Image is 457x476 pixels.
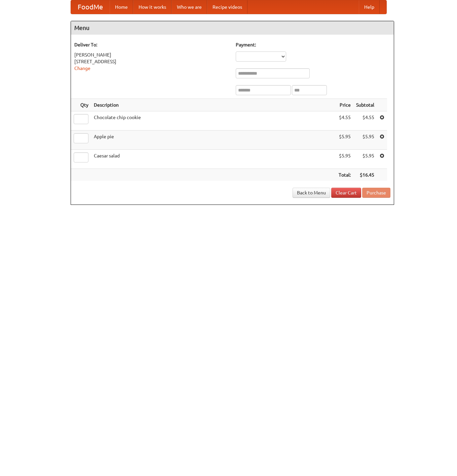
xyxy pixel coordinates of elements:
[71,21,394,35] h4: Menu
[91,150,336,169] td: Caesar salad
[236,41,390,48] h5: Payment:
[331,188,361,198] a: Clear Cart
[71,0,110,14] a: FoodMe
[336,111,353,131] td: $4.55
[362,188,390,198] button: Purchase
[353,99,377,111] th: Subtotal
[353,131,377,150] td: $5.95
[353,169,377,181] th: $16.45
[172,0,207,14] a: Who we are
[71,99,91,111] th: Qty
[91,131,336,150] td: Apple pie
[336,169,353,181] th: Total:
[110,0,133,14] a: Home
[336,150,353,169] td: $5.95
[336,99,353,111] th: Price
[74,66,90,71] a: Change
[359,0,380,14] a: Help
[74,41,229,48] h5: Deliver To:
[353,150,377,169] td: $5.95
[293,188,330,198] a: Back to Menu
[91,111,336,131] td: Chocolate chip cookie
[91,99,336,111] th: Description
[207,0,247,14] a: Recipe videos
[74,58,229,65] div: [STREET_ADDRESS]
[133,0,172,14] a: How it works
[74,51,229,58] div: [PERSON_NAME]
[336,131,353,150] td: $5.95
[353,111,377,131] td: $4.55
